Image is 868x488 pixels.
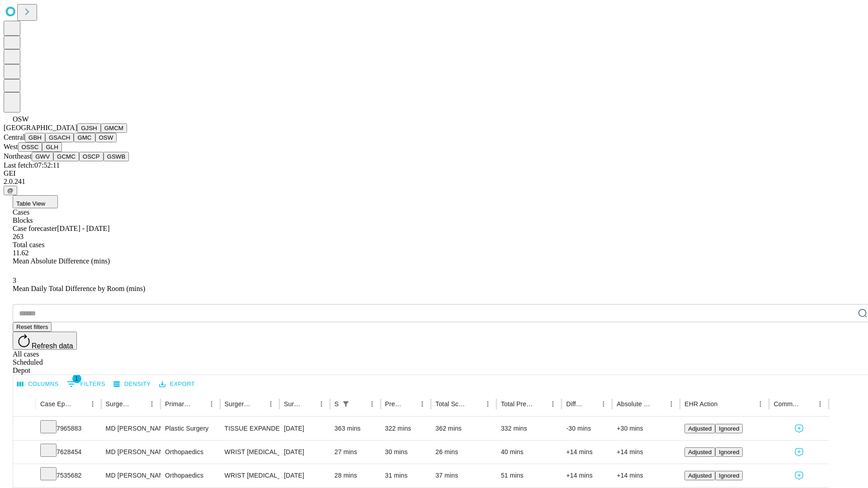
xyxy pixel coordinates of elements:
button: GSACH [45,133,74,142]
button: Density [111,377,153,391]
div: MD [PERSON_NAME] [PERSON_NAME] [106,417,156,440]
button: Adjusted [684,424,715,433]
div: Scheduled In Room Duration [335,400,339,408]
div: Surgeon Name [106,400,132,408]
div: 363 mins [335,417,376,440]
button: Menu [86,398,99,410]
button: Sort [74,398,86,410]
div: WRIST [MEDICAL_DATA] SURGERY RELEASE TRANSVERSE [MEDICAL_DATA] LIGAMENT [225,464,275,487]
div: 40 mins [501,441,557,464]
div: 37 mins [435,464,492,487]
span: Mean Daily Total Difference by Room (mins) [13,285,145,292]
button: Menu [205,398,218,410]
button: GWV [32,152,53,161]
button: Sort [534,398,547,410]
button: OSW [95,133,117,142]
button: GSWB [104,152,129,161]
span: @ [7,187,14,194]
div: Primary Service [165,400,191,408]
button: Menu [366,398,378,410]
span: Reset filters [16,324,48,330]
button: Show filters [65,377,108,391]
div: MD [PERSON_NAME] [106,441,156,464]
div: 51 mins [501,464,557,487]
button: GJSH [77,123,101,133]
div: +14 mins [617,441,675,464]
div: EHR Action [684,400,717,408]
button: Table View [13,195,58,208]
button: Menu [665,398,678,410]
div: 362 mins [435,417,492,440]
button: Expand [18,445,31,460]
button: GLH [42,142,61,152]
div: Plastic Surgery [165,417,215,440]
div: Predicted In Room Duration [385,400,403,408]
button: Menu [754,398,767,410]
button: Sort [403,398,416,410]
div: 7628454 [40,441,97,464]
span: 3 [13,277,16,284]
button: Export [157,377,197,391]
div: 7965883 [40,417,97,440]
div: Surgery Date [284,400,302,408]
span: Northeast [4,152,32,160]
button: Ignored [715,424,743,433]
div: 7535682 [40,464,97,487]
div: Total Predicted Duration [501,400,533,408]
div: Total Scheduled Duration [435,400,468,408]
button: Ignored [715,447,743,457]
button: Sort [302,398,315,410]
div: [DATE] [284,441,325,464]
button: Reset filters [13,322,52,332]
button: Sort [652,398,665,410]
span: West [4,143,18,150]
button: Sort [469,398,481,410]
span: Case forecaster [13,225,57,232]
button: Menu [547,398,559,410]
div: 28 mins [335,464,376,487]
div: MD [PERSON_NAME] [106,464,156,487]
button: Expand [18,421,31,437]
div: Absolute Difference [617,400,651,408]
span: Adjusted [688,449,712,455]
span: Mean Absolute Difference (mins) [13,257,110,265]
button: Menu [416,398,429,410]
div: +30 mins [617,417,675,440]
span: 11.62 [13,249,28,257]
button: Menu [481,398,494,410]
span: Last fetch: 07:52:11 [4,161,60,169]
button: Adjusted [684,471,715,480]
span: [DATE] - [DATE] [57,225,109,232]
div: Case Epic Id [40,400,73,408]
button: Menu [264,398,277,410]
button: GMC [74,133,95,142]
div: Orthopaedics [165,464,215,487]
div: TISSUE EXPANDER PLACEMENT IN [MEDICAL_DATA] [225,417,275,440]
div: +14 mins [566,464,608,487]
div: 31 mins [385,464,427,487]
span: Total cases [13,241,44,249]
button: Sort [353,398,366,410]
button: Menu [814,398,826,410]
div: [DATE] [284,464,325,487]
div: [DATE] [284,417,325,440]
div: Orthopaedics [165,441,215,464]
button: Adjusted [684,447,715,457]
button: Sort [801,398,814,410]
button: Show filters [340,398,352,410]
span: 1 [72,374,81,383]
span: Adjusted [688,472,712,479]
span: 263 [13,233,24,240]
span: Ignored [719,425,739,432]
button: Sort [252,398,264,410]
div: 332 mins [501,417,557,440]
button: Expand [18,468,31,484]
span: Adjusted [688,425,712,432]
button: Sort [585,398,597,410]
div: 30 mins [385,441,427,464]
div: 322 mins [385,417,427,440]
span: OSW [13,115,29,123]
div: GEI [4,169,864,178]
button: GMCM [101,123,127,133]
span: Refresh data [32,342,73,350]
